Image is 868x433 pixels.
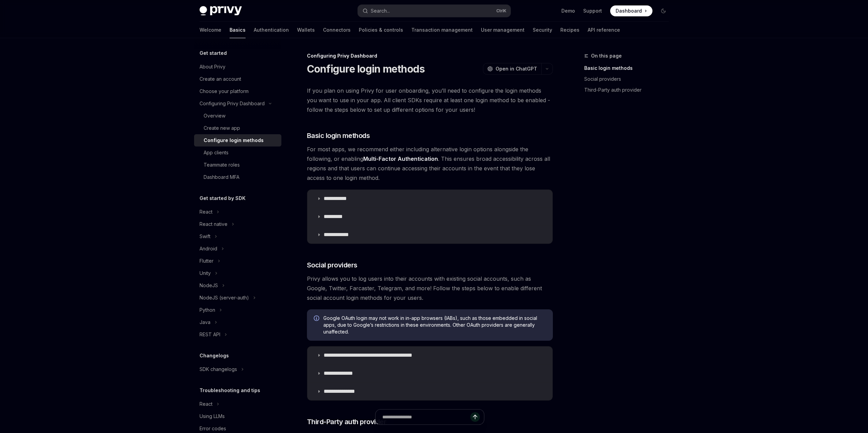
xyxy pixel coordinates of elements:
a: Demo [561,7,575,14]
div: Configure login methods [204,136,264,144]
a: Create new app [194,122,281,134]
div: Choose your platform [200,87,249,95]
a: Choose your platform [194,85,281,97]
a: Create an account [194,73,281,85]
span: On this page [591,52,622,60]
div: Teammate roles [204,161,240,169]
a: Recipes [560,22,579,38]
a: Basics [230,22,246,38]
span: Ctrl K [496,8,506,14]
a: Overview [194,110,281,122]
div: NodeJS [200,281,218,290]
a: Transaction management [411,22,473,38]
span: Basic login methods [307,131,370,140]
a: Connectors [323,22,351,38]
a: Third-Party auth provider [584,84,674,95]
a: Dashboard MFA [194,171,281,183]
a: App clients [194,146,281,159]
button: Toggle dark mode [658,5,669,16]
a: Multi-Factor Authentication [363,155,438,163]
div: SDK changelogs [200,365,237,373]
button: Open in ChatGPT [483,63,541,75]
a: Using LLMs [194,410,281,422]
div: Create an account [200,75,241,83]
div: Search... [371,7,390,15]
a: User management [481,22,525,38]
a: Support [583,7,602,14]
div: NodeJS (server-auth) [200,294,249,302]
div: Java [200,318,210,326]
img: dark logo [200,6,242,16]
span: If you plan on using Privy for user onboarding, you’ll need to configure the login methods you wa... [307,86,553,114]
a: Wallets [297,22,315,38]
span: Social providers [307,260,357,270]
div: Create new app [204,124,240,132]
div: About Privy [200,63,225,71]
a: Configure login methods [194,134,281,146]
a: Security [533,22,552,38]
a: Dashboard [610,5,652,16]
a: Policies & controls [359,22,403,38]
span: For most apps, we recommend either including alternative login options alongside the following, o... [307,144,553,183]
div: Error codes [200,424,226,433]
h5: Troubleshooting and tips [200,386,260,395]
div: Using LLMs [200,412,225,420]
a: API reference [588,22,620,38]
div: Overview [204,112,225,120]
div: Configuring Privy Dashboard [200,99,265,108]
div: Configuring Privy Dashboard [307,52,553,59]
a: Welcome [200,22,221,38]
a: Authentication [254,22,289,38]
div: Android [200,245,217,253]
span: Dashboard [616,7,642,14]
div: Flutter [200,257,214,265]
a: Social providers [584,74,674,84]
div: Dashboard MFA [204,173,239,181]
h1: Configure login methods [307,63,425,75]
div: Python [200,306,215,314]
div: React [200,208,212,216]
div: React native [200,220,227,228]
span: Privy allows you to log users into their accounts with existing social accounts, such as Google, ... [307,274,553,303]
button: Send message [470,412,480,422]
div: REST API [200,330,220,339]
div: Swift [200,232,210,241]
div: Unity [200,269,211,277]
a: Basic login methods [584,63,674,74]
div: React [200,400,212,408]
a: Teammate roles [194,159,281,171]
span: Google OAuth login may not work in in-app browsers (IABs), such as those embedded in social apps,... [323,315,546,335]
h5: Get started [200,49,227,57]
h5: Get started by SDK [200,194,246,202]
span: Open in ChatGPT [496,65,537,72]
a: About Privy [194,61,281,73]
div: App clients [204,149,229,157]
svg: Info [314,315,321,322]
h5: Changelogs [200,352,229,360]
button: Search...CtrlK [358,5,511,17]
